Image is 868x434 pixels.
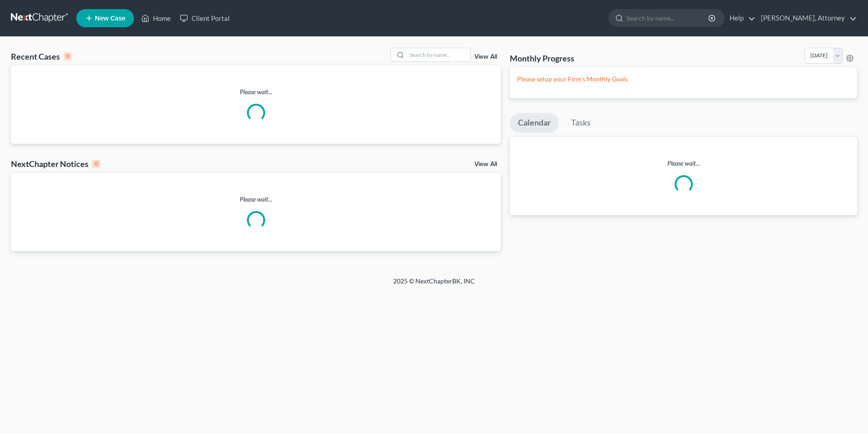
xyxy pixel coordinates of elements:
[11,195,501,204] p: Please wait...
[510,113,559,133] a: Calendar
[756,10,857,26] a: [PERSON_NAME], Attorney
[563,113,599,133] a: Tasks
[626,10,710,26] input: Search by name...
[510,159,857,168] p: Please wait...
[11,87,501,96] p: Please wait...
[175,10,234,26] a: Client Portal
[11,51,72,62] div: Recent Cases
[725,10,755,26] a: Help
[517,75,850,84] p: Please setup your Firm's Monthly Goals
[474,161,497,167] a: View All
[407,48,470,61] input: Search by name...
[64,52,72,61] div: 0
[510,53,574,64] h3: Monthly Progress
[95,15,125,22] span: New Case
[92,160,100,168] div: 0
[474,54,497,60] a: View All
[175,277,693,293] div: 2025 © NextChapterBK, INC
[137,10,175,26] a: Home
[11,158,100,169] div: NextChapter Notices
